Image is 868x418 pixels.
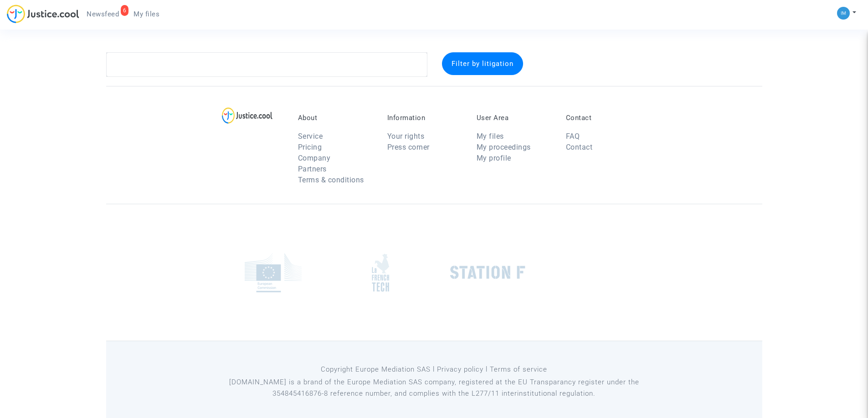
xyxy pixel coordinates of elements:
[566,114,642,122] p: Contact
[566,132,580,141] a: FAQ
[452,60,514,68] span: Filter by litigation
[226,364,642,375] p: Copyright Europe Mediation SAS l Privacy policy l Terms of service
[477,154,511,162] a: My profile
[298,132,323,141] a: Service
[134,10,159,18] span: My files
[566,143,593,151] a: Contact
[387,114,463,122] p: Information
[837,7,850,20] img: a105443982b9e25553e3eed4c9f672e7
[87,10,119,18] span: Newsfeed
[298,176,364,184] a: Terms & conditions
[222,107,272,124] img: logo-lg.svg
[7,5,79,23] img: jc-logo.svg
[298,143,322,151] a: Pricing
[372,253,389,292] img: french_tech.png
[477,132,504,141] a: My files
[450,266,525,279] img: stationf.png
[477,143,531,151] a: My proceedings
[226,377,642,399] p: [DOMAIN_NAME] is a brand of the Europe Mediation SAS company, registered at the EU Transparancy r...
[477,114,552,122] p: User Area
[126,7,167,21] a: My files
[298,165,327,173] a: Partners
[387,132,425,141] a: Your rights
[298,114,374,122] p: About
[298,154,331,162] a: Company
[79,7,126,21] a: 6Newsfeed
[121,5,129,16] div: 6
[387,143,430,151] a: Press corner
[245,253,302,292] img: europe_commision.png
